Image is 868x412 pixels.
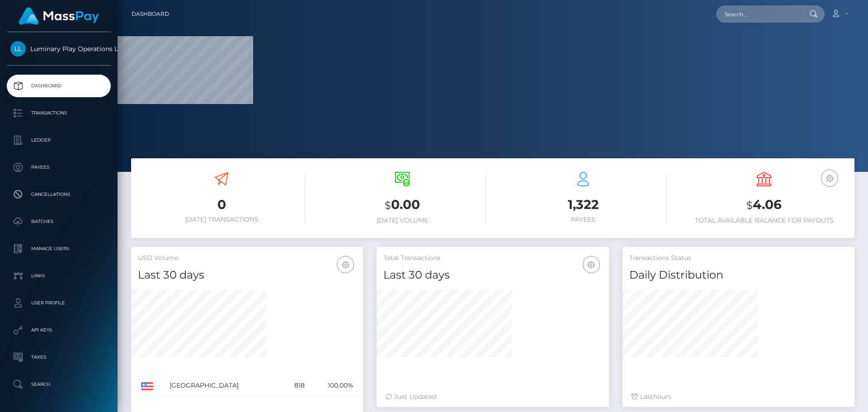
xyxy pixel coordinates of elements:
a: Transactions [7,102,111,124]
small: $ [385,199,391,212]
h3: 1,322 [500,196,667,213]
a: Ledger [7,129,111,152]
h6: [DATE] Transactions [138,216,305,223]
a: Manage Users [7,237,111,260]
h4: Daily Distribution [629,267,848,283]
p: Links [10,269,107,283]
h4: Last 30 days [383,267,602,283]
p: API Keys [10,323,107,337]
img: MassPay Logo [19,7,99,25]
td: 818 [282,375,308,396]
h3: 4.06 [680,196,848,214]
a: Links [7,265,111,287]
h3: 0 [138,196,305,213]
h4: Last 30 days [138,267,356,283]
a: User Profile [7,292,111,314]
span: Luminary Play Operations Limited [7,45,111,53]
a: Batches [7,210,111,233]
a: Taxes [7,346,111,369]
p: Dashboard [10,79,107,93]
p: Batches [10,215,107,228]
img: Luminary Play Operations Limited [10,41,26,57]
h5: Total Transactions [383,254,602,263]
p: Cancellations [10,188,107,201]
h6: [DATE] Volume [319,217,486,224]
small: $ [746,199,753,212]
h5: USD Volume [138,254,356,263]
a: Cancellations [7,183,111,206]
a: Search [7,373,111,396]
h6: Total Available Balance for Payouts [680,217,848,224]
p: User Profile [10,296,107,310]
p: Manage Users [10,242,107,256]
img: US.png [141,382,153,390]
a: API Keys [7,319,111,341]
div: Last hours [632,392,845,402]
div: Just Updated [386,392,599,402]
h6: Payees [500,216,667,223]
p: Ledger [10,133,107,147]
h3: 0.00 [319,196,486,214]
input: Search... [716,5,801,23]
p: Transactions [10,106,107,120]
h5: Transactions Status [629,254,848,263]
a: Payees [7,156,111,179]
p: Search [10,378,107,391]
td: 100.00% [308,375,356,396]
a: Dashboard [132,5,169,24]
p: Payees [10,161,107,174]
td: [GEOGRAPHIC_DATA] [166,375,282,396]
a: Dashboard [7,75,111,97]
p: Taxes [10,350,107,364]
